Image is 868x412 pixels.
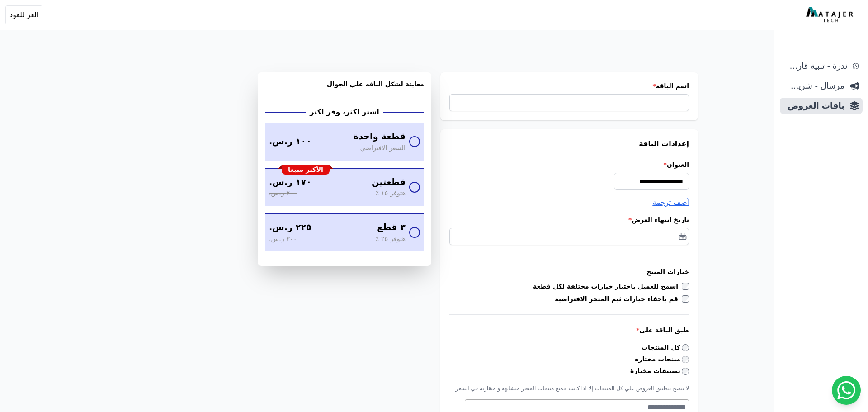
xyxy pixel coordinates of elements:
[630,366,689,376] label: تصنيفات مختارة
[269,221,311,234] span: ٢٢٥ ر.س.
[375,189,406,199] span: هتوفر ١٥ ٪
[533,282,682,291] label: اسمح للعميل باختيار خيارات مختلفة لكل قطعة
[354,130,406,143] span: قطعة واحدة
[682,344,689,351] input: كل المنتجات
[377,221,406,234] span: ٣ قطع
[652,197,689,208] button: أضف ترجمة
[310,107,379,118] h2: اشتر اكثر، وفر اكثر
[360,143,406,153] span: السعر الافتراضي
[806,7,855,23] img: MatajerTech Logo
[783,99,844,112] span: باقات العروض
[783,80,844,92] span: مرسال - شريط دعاية
[449,385,689,392] p: لا ننصح بتطبيق العروض علي كل المنتجات إلا اذا كانت جميع منتجات المتجر متشابهه و متقاربة في السعر
[652,198,689,207] span: أضف ترجمة
[642,343,689,352] label: كل المنتجات
[372,176,406,189] span: قطعتين
[449,215,689,224] label: تاريخ انتهاء العرض
[555,294,682,303] label: قم باخفاء خيارات ثيم المتجر الافتراضية
[682,356,689,363] input: منتجات مختارة
[9,9,38,20] span: العز للعود
[783,60,847,72] span: ندرة - تنبية قارب علي النفاذ
[282,165,330,175] div: الأكثر مبيعا
[269,135,311,148] span: ١٠٠ ر.س.
[449,326,689,335] label: طبق الباقة على
[269,189,297,199] span: ٢٠٠ ر.س.
[375,234,406,244] span: هتوفر ٢٥ ٪
[449,267,689,276] h3: خيارات المنتج
[449,81,689,90] label: اسم الباقة
[449,160,689,169] label: العنوان
[5,5,42,24] button: العز للعود
[449,138,689,149] h3: إعدادات الباقة
[265,80,424,99] h3: معاينة لشكل الباقه علي الجوال
[682,368,689,375] input: تصنيفات مختارة
[635,355,689,364] label: منتجات مختارة
[269,176,311,189] span: ١٧٠ ر.س.
[269,234,297,244] span: ٣٠٠ ر.س.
